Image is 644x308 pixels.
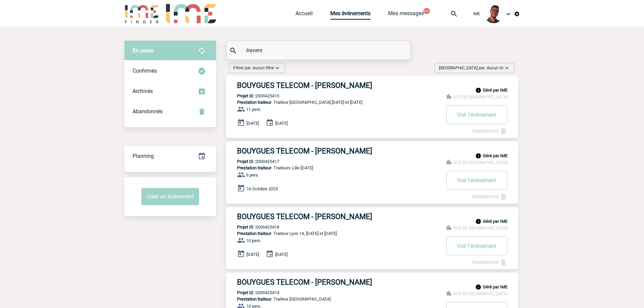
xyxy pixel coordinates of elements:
[330,10,371,20] a: Mes événements
[246,172,259,177] span: 6 pers.
[226,100,440,105] p: - Traiteur [GEOGRAPHIC_DATA] [DATE] et [DATE]
[141,188,199,205] button: Créer un événement
[124,81,216,101] div: Retrouvez ici tous les événements que vous avez décidé d'archiver
[446,159,507,165] p: SITE DE BOULOGNE-BILLANCOURT
[473,11,480,16] span: IME
[133,153,154,159] span: Planning
[124,101,216,122] div: Retrouvez ici tous vos événements annulés
[133,88,153,94] span: Archivés
[274,65,281,71] img: baseline_expand_more_white_24dp-b.png
[237,93,256,98] b: Projet ID :
[226,93,279,98] p: 2000425415
[237,224,256,230] b: Projet ID :
[226,231,440,236] p: - Traiteur Lyon 14, [DATE] et [DATE]
[483,88,507,93] b: Géré par IME
[226,297,440,302] p: - Traiteur [GEOGRAPHIC_DATA]
[124,4,160,23] img: IME-Finder
[237,147,440,155] h3: BOUYGUES TELECOM - [PERSON_NAME]
[446,171,507,190] button: Voir l'événement
[475,218,481,224] img: info_black_24dp.svg
[475,153,481,159] img: info_black_24dp.svg
[275,252,288,257] span: [DATE]
[246,186,278,191] span: 16 Octobre 2025
[237,81,440,90] h3: BOUYGUES TELECOM - [PERSON_NAME]
[439,65,503,71] span: [GEOGRAPHIC_DATA] par :
[483,219,507,224] b: Géré par IME
[446,290,507,296] p: SITE DE BOULOGNE-BILLANCOURT
[226,165,440,170] p: - Traiteurs Lille [DATE]
[472,193,507,199] a: Abandonner
[483,153,507,158] b: Géré par IME
[226,290,279,295] p: 2000425414
[237,231,271,236] span: Prestation traiteur
[475,284,481,290] img: info_black_24dp.svg
[275,121,288,126] span: [DATE]
[484,4,503,23] img: 124970-0.jpg
[226,278,518,286] a: BOUYGUES TELECOM - [PERSON_NAME]
[423,8,430,14] button: 99+
[246,107,261,112] span: 11 pers.
[237,212,440,221] h3: BOUYGUES TELECOM - [PERSON_NAME]
[446,224,507,231] p: SITE DE BOULOGNE-BILLANCOURT
[295,10,313,20] a: Accueil
[226,81,518,90] a: BOUYGUES TELECOM - [PERSON_NAME]
[226,147,518,155] a: BOUYGUES TELECOM - [PERSON_NAME]
[446,224,452,231] img: business-24-px-g.png
[226,159,279,164] p: 2000425417
[446,236,507,255] button: Voir l'événement
[237,278,440,286] h3: BOUYGUES TELECOM - [PERSON_NAME]
[446,93,507,99] p: SITE DE BOULOGNE-BILLANCOURT
[503,65,510,71] img: baseline_expand_more_white_24dp-b.png
[487,66,503,70] span: Aucun tri
[475,87,481,93] img: info_black_24dp.svg
[237,297,271,302] span: Prestation traiteur
[237,159,256,164] b: Projet ID :
[124,146,216,166] div: Retrouvez ici tous vos événements organisés par date et état d'avancement
[253,66,274,70] span: Aucun filtre
[226,212,518,221] a: BOUYGUES TELECOM - [PERSON_NAME]
[472,128,507,134] a: Abandonner
[233,65,274,71] span: Filtrer par :
[237,290,256,295] b: Projet ID :
[124,41,216,61] div: Retrouvez ici tous vos évènements avant confirmation
[472,259,507,265] a: Abandonner
[446,93,452,99] img: business-24-px-g.png
[244,45,395,55] input: Rechercher un événement par son nom
[388,10,424,20] a: Mes messages
[237,100,271,105] span: Prestation traiteur
[124,146,216,166] a: Planning
[446,159,452,165] img: business-24-px-g.png
[226,224,279,230] p: 2000425418
[133,68,157,74] span: Confirmés
[483,284,507,289] b: Géré par IME
[446,290,452,296] img: business-24-px-g.png
[237,165,271,170] span: Prestation traiteur
[246,252,259,257] span: [DATE]
[446,105,507,124] button: Voir l'événement
[246,238,261,243] span: 10 pers.
[133,108,163,115] span: Abandonnés
[133,47,153,54] span: En cours
[246,121,259,126] span: [DATE]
